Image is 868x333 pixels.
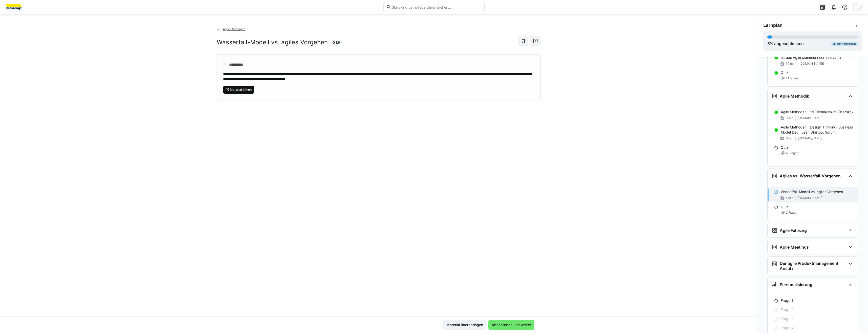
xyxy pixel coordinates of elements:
[391,5,482,9] input: Skills und Lernpfade durchsuchen…
[786,116,793,120] span: 8 min
[786,151,798,155] span: 4 Fragen
[798,136,822,140] span: [DOMAIN_NAME]
[786,136,793,140] span: 6 min
[781,298,793,303] p: Frage 1
[333,40,340,45] span: 5 LP
[767,41,770,46] span: 5
[781,55,841,60] p: Ist das Agile Manifest noch relevant?
[781,325,794,330] p: Frage 4
[781,70,788,75] p: Quiz
[780,245,809,250] h3: Agile Meetings
[798,116,822,120] span: [DOMAIN_NAME]
[781,109,854,115] p: Agile Methoden und Techniken im Überblick
[217,39,328,46] h2: Wasserfall-Modell vs. agiles Vorgehen
[229,88,252,92] span: Material öffnen
[223,27,245,31] span: Agiler Manager
[781,145,788,150] p: Quiz
[781,205,788,210] p: Quiz
[786,211,798,215] span: 2 Fragen
[786,76,798,80] span: 1 Fragen
[798,196,822,200] span: [DOMAIN_NAME]
[488,320,534,330] button: Abschließen und weiter
[781,307,793,312] p: Frage 2
[780,282,812,287] h3: Personalisierung
[781,189,843,194] p: Wasserfall-Modell vs. agiles Vorgehen
[786,196,793,200] span: 5 min
[446,322,484,327] span: Material überspringen
[799,62,824,66] span: [DOMAIN_NAME]
[781,316,794,321] p: Frage 3
[831,42,858,46] div: 9h 51m verbleibend
[223,86,254,94] button: Material öffnen
[781,125,854,135] p: Agile Methoden | Design Thinking, Business Model Dev., Lean Startup, Scrum
[780,94,809,99] h3: Agile Methodik
[217,27,245,31] a: Agiler Manager
[763,23,783,28] span: Lernplan
[780,228,807,233] h3: Agile Führung
[780,173,841,178] h3: Agiles vs. Wasserfall-Vorgehen
[491,322,532,327] span: Abschließen und weiter
[767,41,804,47] div: % abgeschlossen
[443,320,486,330] button: Material überspringen
[780,261,847,271] h3: Der agile Produktmanagement Ansatz
[786,62,795,66] span: 14 min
